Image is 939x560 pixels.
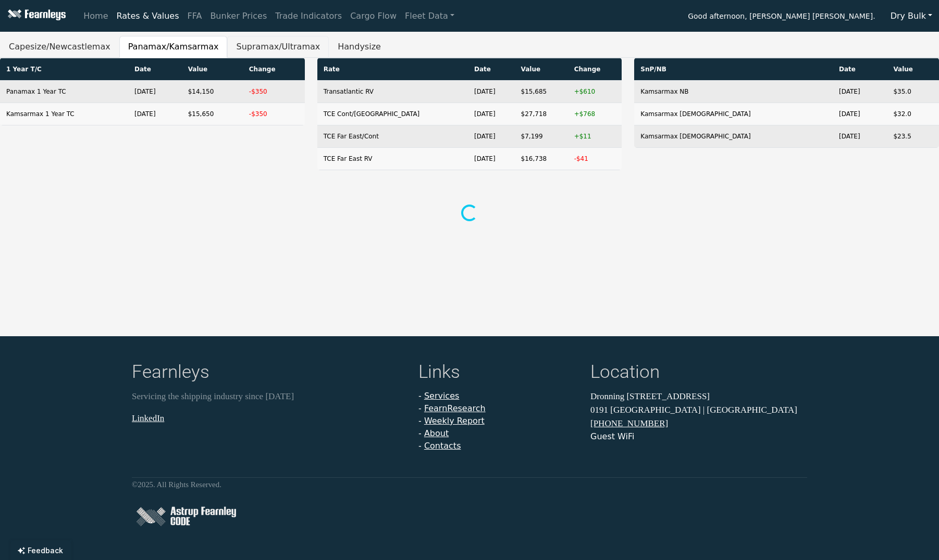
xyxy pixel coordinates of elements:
li: - [418,427,578,440]
td: +$768 [568,103,622,125]
th: SnP/NB [634,58,833,81]
a: LinkedIn [132,413,164,423]
p: Servicing the shipping industry since [DATE] [132,390,406,403]
a: About [424,428,449,438]
p: 0191 [GEOGRAPHIC_DATA] | [GEOGRAPHIC_DATA] [590,403,807,416]
td: [DATE] [833,81,887,103]
td: [DATE] [468,148,515,170]
a: Bunker Prices [206,6,271,27]
a: Cargo Flow [346,6,401,27]
th: Rate [317,58,468,81]
th: Date [833,58,887,81]
td: $23.5 [887,125,939,148]
td: $35.0 [887,81,939,103]
a: Fleet Data [401,6,459,27]
td: [DATE] [128,81,182,103]
td: [DATE] [128,103,182,125]
li: - [418,390,578,402]
td: $7,199 [515,125,568,148]
th: Date [128,58,182,81]
button: Supramax/Ultramax [227,36,329,58]
h4: Location [590,361,807,386]
li: - [418,440,578,452]
td: -$350 [243,81,305,103]
a: [PHONE_NUMBER] [590,418,668,428]
td: [DATE] [468,81,515,103]
td: [DATE] [833,103,887,125]
td: $16,738 [515,148,568,170]
img: Fearnleys Logo [5,9,66,22]
td: $27,718 [515,103,568,125]
button: Guest WiFi [590,430,634,443]
th: Change [243,58,305,81]
button: Dry Bulk [884,6,939,26]
th: Value [515,58,568,81]
td: $32.0 [887,103,939,125]
th: Change [568,58,622,81]
a: Home [79,6,112,27]
a: FFA [183,6,206,27]
td: $15,650 [182,103,243,125]
td: Kamsarmax [DEMOGRAPHIC_DATA] [634,103,833,125]
a: Services [424,391,459,401]
button: Panamax/Kamsarmax [119,36,228,58]
a: Rates & Values [113,6,183,27]
th: Date [468,58,515,81]
li: - [418,415,578,427]
small: © 2025 . All Rights Reserved. [132,480,221,489]
a: Weekly Report [424,416,485,426]
td: -$350 [243,103,305,125]
td: [DATE] [833,125,887,148]
td: -$41 [568,148,622,170]
td: $14,150 [182,81,243,103]
th: Value [182,58,243,81]
p: Dronning [STREET_ADDRESS] [590,390,807,403]
td: [DATE] [468,103,515,125]
td: Kamsarmax [DEMOGRAPHIC_DATA] [634,125,833,148]
td: $15,685 [515,81,568,103]
span: Good afternoon, [PERSON_NAME] [PERSON_NAME]. [688,8,875,26]
button: Handysize [329,36,390,58]
td: TCE Far East RV [317,148,468,170]
td: [DATE] [468,125,515,148]
td: TCE Cont/[GEOGRAPHIC_DATA] [317,103,468,125]
td: Kamsarmax NB [634,81,833,103]
li: - [418,402,578,415]
h4: Links [418,361,578,386]
a: Contacts [424,441,461,451]
td: +$610 [568,81,622,103]
h4: Fearnleys [132,361,406,386]
th: Value [887,58,939,81]
a: FearnResearch [424,403,486,413]
a: Trade Indicators [271,6,346,27]
td: +$11 [568,125,622,148]
td: TCE Far East/Cont [317,125,468,148]
td: Transatlantic RV [317,81,468,103]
